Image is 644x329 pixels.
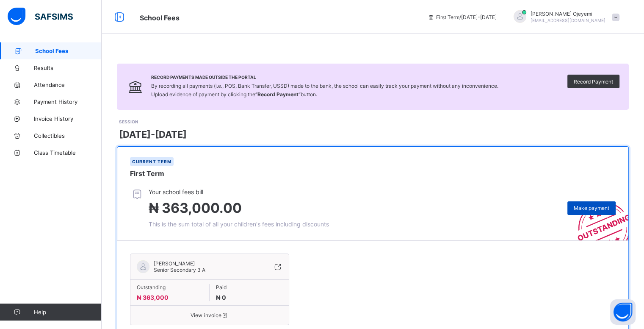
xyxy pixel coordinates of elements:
span: Collectibles [34,132,102,139]
span: [PERSON_NAME] Ojeyemi [531,11,605,17]
b: “Record Payment” [255,91,301,98]
span: Record Payments Made Outside the Portal [151,75,498,80]
span: Payment History [34,98,102,105]
span: Help [34,309,101,315]
span: Invoice History [34,115,102,122]
span: School Fees [140,14,180,22]
span: Your school fees bill [149,188,329,195]
span: Record Payment [574,78,613,85]
span: Outstanding [137,284,203,290]
img: outstanding-stamp.3c148f88c3ebafa6da95868fa43343a1.svg [567,192,628,240]
span: session/term information [428,14,497,20]
span: School Fees [35,47,102,54]
span: Paid [216,284,282,290]
span: [EMAIL_ADDRESS][DOMAIN_NAME] [531,18,605,23]
span: Attendance [34,81,102,88]
span: First Term [130,169,164,178]
span: This is the sum total of all your children's fees including discounts [149,220,329,228]
div: JonesOjeyemi [505,10,624,24]
span: ₦ 363,000 [137,294,169,301]
span: View invoice [137,312,282,318]
span: SESSION [119,119,138,124]
span: Make payment [574,205,609,211]
img: safsims [8,8,73,25]
span: Class Timetable [34,149,102,156]
span: [PERSON_NAME] [154,260,205,267]
span: ₦ 0 [216,294,226,301]
span: Current term [132,159,171,164]
span: [DATE]-[DATE] [119,129,187,140]
span: Results [34,64,102,71]
span: ₦ 363,000.00 [149,200,242,216]
span: Senior Secondary 3 A [154,267,205,273]
span: By recording all payments (i.e., POS, Bank Transfer, USSD) made to the bank, the school can easil... [151,83,498,98]
button: Open asap [610,299,636,325]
